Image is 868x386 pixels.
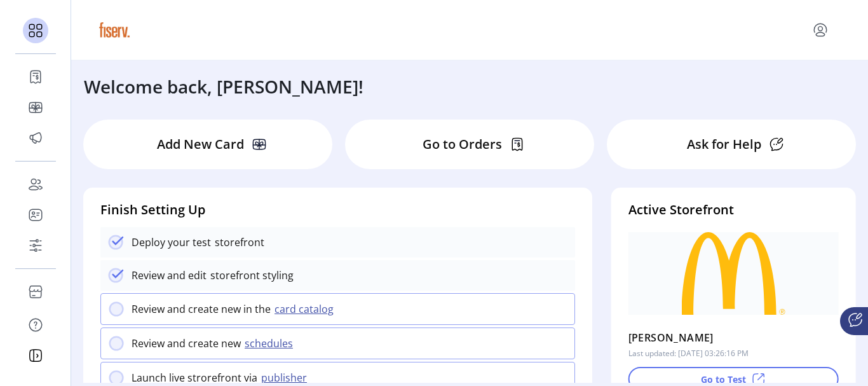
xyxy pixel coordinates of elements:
[100,200,575,219] h4: Finish Setting Up
[257,370,315,385] button: publisher
[84,73,363,100] h3: Welcome back, [PERSON_NAME]!
[132,370,257,385] p: Launch live strorefront via
[132,268,207,283] p: Review and edit
[628,327,714,348] p: [PERSON_NAME]
[132,235,211,250] p: Deploy your test
[97,12,132,48] img: logo
[628,200,839,219] h4: Active Storefront
[157,135,244,154] p: Add New Card
[271,301,341,317] button: card catalog
[810,20,831,40] button: menu
[132,301,271,317] p: Review and create new in the
[132,336,241,351] p: Review and create new
[628,348,749,359] p: Last updated: [DATE] 03:26:16 PM
[687,135,761,154] p: Ask for Help
[423,135,502,154] p: Go to Orders
[241,336,301,351] button: schedules
[207,268,294,283] p: storefront styling
[211,235,264,250] p: storefront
